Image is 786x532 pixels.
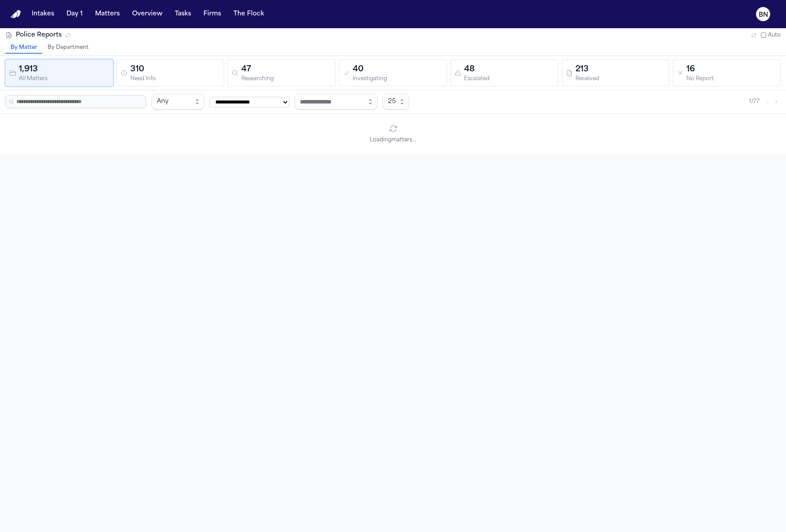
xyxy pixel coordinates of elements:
[761,32,781,39] label: Auto
[749,98,760,105] span: 1 / 77
[353,63,443,76] div: 40
[5,59,113,86] button: 1,913All Matters
[576,63,666,76] div: 213
[450,59,558,86] button: 48Escalated
[388,96,397,107] div: 25
[686,76,777,82] div: No Report
[759,12,768,18] text: BN
[383,94,409,110] button: Items per page
[761,33,766,38] input: Auto
[5,42,42,54] button: By Matter
[130,63,221,76] div: 310
[200,6,225,22] button: Firms
[171,6,195,22] button: Tasks
[750,32,757,39] button: Refresh (Cmd+R)
[151,94,204,110] button: Investigation Status
[241,76,332,82] div: Researching
[241,63,332,76] div: 47
[686,63,777,76] div: 16
[63,6,86,22] button: Day 1
[19,63,109,76] div: 1,913
[11,10,21,18] img: Finch Logo
[11,137,775,144] p: Loading matters ...
[11,10,21,18] a: Home
[576,76,666,82] div: Received
[117,59,225,86] button: 310Need Info
[129,6,166,22] button: Overview
[353,76,443,82] div: Investigating
[464,76,554,82] div: Escalated
[228,59,336,86] button: 47Researching
[16,31,62,40] h1: Police Reports
[464,63,554,76] div: 48
[92,6,123,22] button: Matters
[673,59,781,86] button: 16No Report
[42,42,94,54] button: By Department
[230,6,268,22] button: The Flock
[19,76,109,82] div: All Matters
[562,59,670,86] button: 213Received
[130,76,221,82] div: Need Info
[157,96,192,107] div: Any
[339,59,447,86] button: 40Investigating
[28,6,58,22] button: Intakes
